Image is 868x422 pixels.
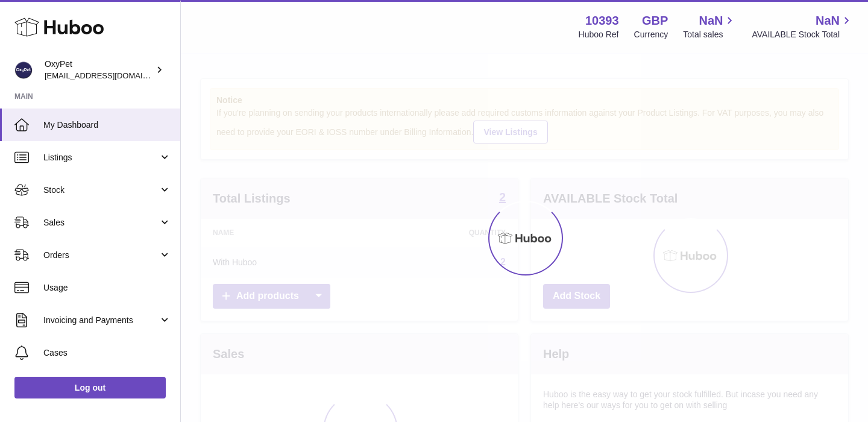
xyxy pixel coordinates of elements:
[752,29,854,40] span: AVAILABLE Stock Total
[45,58,153,81] div: OxyPet
[752,13,854,40] a: NaN AVAILABLE Stock Total
[642,13,668,29] strong: GBP
[14,377,166,398] a: Log out
[634,29,668,40] div: Currency
[43,347,171,359] span: Cases
[683,13,737,40] a: NaN Total sales
[585,13,619,29] strong: 10393
[43,217,159,228] span: Sales
[43,315,159,326] span: Invoicing and Payments
[43,184,159,196] span: Stock
[43,119,171,131] span: My Dashboard
[43,282,171,294] span: Usage
[816,13,840,29] span: NaN
[579,29,619,40] div: Huboo Ref
[699,13,723,29] span: NaN
[45,71,177,80] span: [EMAIL_ADDRESS][DOMAIN_NAME]
[43,152,159,163] span: Listings
[683,29,737,40] span: Total sales
[14,61,33,79] img: info@oxypet.co.uk
[43,250,159,261] span: Orders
